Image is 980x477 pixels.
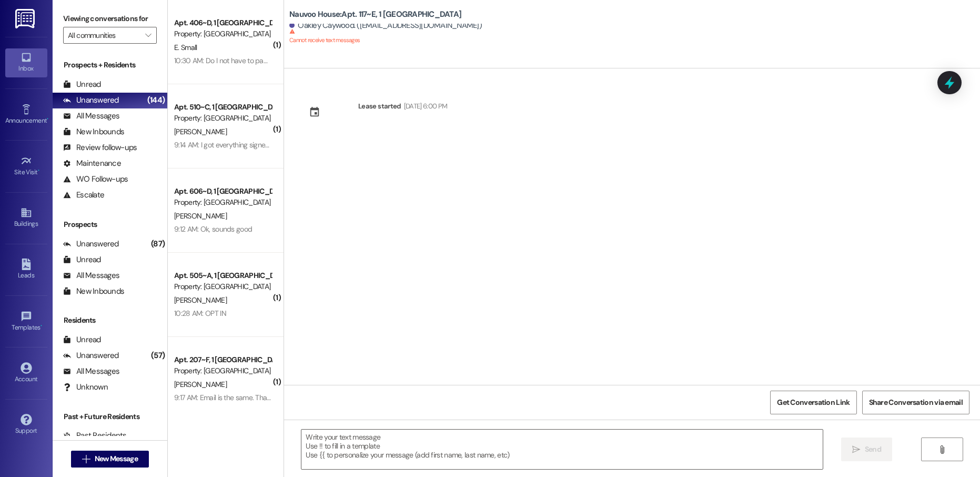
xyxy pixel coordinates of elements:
[862,391,969,414] button: Share Conversation via email
[68,27,140,44] input: All communities
[38,167,39,174] span: •
[63,350,119,361] div: Unanswered
[869,397,963,408] span: Share Conversation via email
[289,20,482,31] div: Oakley Caywood. ([EMAIL_ADDRESS][DOMAIN_NAME])
[174,186,271,197] div: Apt. 606~D, 1 [GEOGRAPHIC_DATA]
[174,380,227,389] span: [PERSON_NAME]
[174,127,227,136] span: [PERSON_NAME]
[63,254,101,265] div: Unread
[174,102,271,113] div: Apt. 510~C, 1 [GEOGRAPHIC_DATA]
[174,354,271,365] div: Apt. 207~F, 1 [GEOGRAPHIC_DATA]
[63,142,137,153] div: Review follow-ups
[63,286,124,297] div: New Inbounds
[770,391,856,414] button: Get Conversation Link
[148,347,167,364] div: (57)
[5,204,47,232] a: Buildings
[174,113,271,124] div: Property: [GEOGRAPHIC_DATA]
[174,197,271,208] div: Property: [GEOGRAPHIC_DATA]
[63,79,101,90] div: Unread
[63,174,128,185] div: WO Follow-ups
[174,28,271,39] div: Property: [GEOGRAPHIC_DATA]
[174,43,197,52] span: E. Small
[63,334,101,345] div: Unread
[53,59,167,71] div: Prospects + Residents
[174,17,271,28] div: Apt. 406~D, 1 [GEOGRAPHIC_DATA]
[15,9,37,28] img: ResiDesk Logo
[82,455,90,463] i: 
[5,359,47,387] a: Account
[53,219,167,230] div: Prospects
[53,411,167,422] div: Past + Future Residents
[5,152,47,181] a: Site Visit •
[63,270,119,281] div: All Messages
[401,101,448,112] div: [DATE] 6:00 PM
[174,365,271,376] div: Property: [GEOGRAPHIC_DATA]
[174,295,227,305] span: [PERSON_NAME]
[63,238,119,250] div: Unanswered
[53,315,167,326] div: Residents
[63,11,157,27] label: Viewing conversations for
[63,382,108,393] div: Unknown
[174,393,288,402] div: 9:17 AM: Email is the same. Thank you!
[5,411,47,439] a: Support
[841,438,892,461] button: Send
[71,451,149,468] button: New Message
[289,28,360,44] sup: Cannot receive text messages
[63,158,121,169] div: Maintenance
[777,397,850,408] span: Get Conversation Link
[63,430,127,441] div: Past Residents
[852,445,860,454] i: 
[5,48,47,77] a: Inbox
[63,190,104,201] div: Escalate
[174,224,252,234] div: 9:12 AM: Ok, sounds good
[145,92,167,108] div: (144)
[938,445,946,454] i: 
[289,9,461,20] b: Nauvoo House: Apt. 117~E, 1 [GEOGRAPHIC_DATA]
[63,111,119,122] div: All Messages
[865,444,881,455] span: Send
[63,126,124,137] div: New Inbounds
[174,56,359,65] div: 10:30 AM: Do I not have to pay a deposit to secure my spot?
[174,270,271,281] div: Apt. 505~A, 1 [GEOGRAPHIC_DATA]
[174,281,271,292] div: Property: [GEOGRAPHIC_DATA]
[41,322,42,330] span: •
[63,366,119,377] div: All Messages
[174,309,226,318] div: 10:28 AM: OPT IN
[63,95,119,106] div: Unanswered
[174,140,324,150] div: 9:14 AM: I got everything signed, am I good to go?
[47,115,48,123] span: •
[358,101,401,112] div: Lease started
[5,255,47,284] a: Leads
[145,31,151,39] i: 
[148,236,167,252] div: (87)
[95,453,138,464] span: New Message
[5,307,47,336] a: Templates •
[174,211,227,221] span: [PERSON_NAME]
